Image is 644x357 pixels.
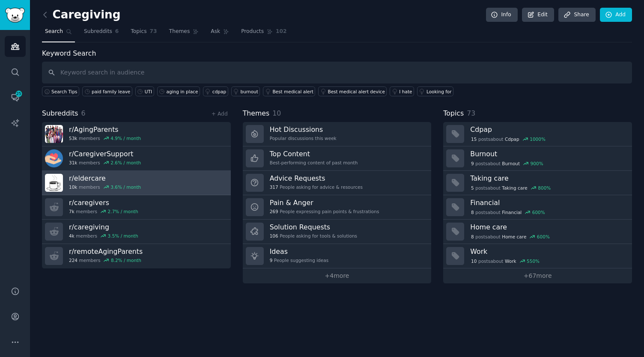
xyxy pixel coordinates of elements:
a: Taking care5postsaboutTaking care800% [443,171,632,195]
h2: Caregiving [42,8,121,22]
a: Cdpap15postsaboutCdpap1000% [443,122,632,146]
a: Best medical alert device [318,86,387,96]
h3: Financial [470,198,626,207]
span: 6 [81,109,86,117]
span: 73 [150,28,157,36]
a: UTI [135,86,154,96]
div: post s about [470,135,546,143]
h3: Taking care [470,174,626,183]
div: 2.7 % / month [108,208,138,214]
h3: Pain & Anger [270,198,379,207]
div: I hate [399,89,412,95]
a: r/AgingParents53kmembers4.9% / month [42,122,231,146]
img: GummySearch logo [5,8,25,23]
div: 800 % [538,185,551,191]
div: People expressing pain points & frustrations [270,208,379,214]
div: 1000 % [530,136,546,142]
div: 2.6 % / month [110,160,141,166]
a: Share [558,8,595,22]
span: Ask [211,28,220,36]
a: Topics73 [128,25,160,42]
label: Keyword Search [42,49,96,57]
h3: Hot Discussions [270,125,337,134]
h3: Top Content [270,149,358,158]
a: cdpap [203,86,228,96]
span: Cdpap [505,136,519,142]
div: Best medical alert device [328,89,385,95]
span: Burnout [502,161,520,167]
a: Products102 [238,25,289,42]
h3: Advice Requests [270,174,363,183]
a: Edit [522,8,554,22]
a: Top ContentBest-performing content of past month [243,146,432,171]
span: Subreddits [84,28,112,36]
a: Pain & Anger269People expressing pain points & frustrations [243,195,432,220]
span: 8 [471,209,474,215]
span: 106 [270,233,278,239]
span: 224 [69,257,78,263]
span: 4k [69,233,75,239]
a: Burnout9postsaboutBurnout900% [443,146,632,171]
a: Info [486,8,518,22]
a: paid family leave [82,86,132,96]
div: UTI [145,89,152,95]
h3: Home care [470,223,626,232]
div: 600 % [537,234,550,240]
div: post s about [470,184,552,192]
div: Looking for [426,89,452,95]
a: aging in place [157,86,200,96]
a: r/eldercare10kmembers3.6% / month [42,171,231,195]
span: Topics [443,108,464,119]
h3: r/ AgingParents [69,125,141,134]
span: Products [241,28,264,36]
h3: Burnout [470,149,626,158]
a: burnout [231,86,260,96]
span: 53k [69,135,77,141]
img: eldercare [45,174,63,192]
a: r/remoteAgingParents224members8.2% / month [42,244,231,268]
div: members [69,184,141,190]
div: members [69,135,141,141]
a: Financial8postsaboutFinancial600% [443,195,632,220]
span: 9 [471,161,474,167]
a: Work10postsaboutWork550% [443,244,632,268]
div: aging in place [167,89,198,95]
span: Financial [502,209,522,215]
div: Best-performing content of past month [270,160,358,166]
div: 3.5 % / month [108,233,138,239]
h3: r/ eldercare [69,174,141,183]
span: Taking care [502,185,528,191]
div: members [69,208,138,214]
h3: r/ remoteAgingParents [69,247,143,256]
span: 15 [471,136,477,142]
a: I hate [390,86,414,96]
a: Add [600,8,632,22]
input: Keyword search in audience [42,62,632,83]
h3: Solution Requests [270,223,357,232]
div: post s about [470,208,546,216]
span: 31k [69,160,77,166]
span: Work [505,258,516,264]
h3: Work [470,247,626,256]
h3: r/ caregiving [69,223,138,232]
a: Search [42,25,75,42]
img: CaregiverSupport [45,149,63,167]
a: r/caregivers7kmembers2.7% / month [42,195,231,220]
span: 317 [270,184,278,190]
a: Subreddits6 [81,25,122,42]
div: People asking for tools & solutions [270,233,357,239]
a: Best medical alert [263,86,315,96]
div: Popular discussions this week [270,135,337,141]
span: 269 [270,208,278,214]
a: Ask [208,25,232,42]
span: Search Tips [51,89,78,95]
span: Themes [169,28,190,36]
span: 7k [69,208,75,214]
span: 10 [272,109,281,117]
a: + Add [212,111,228,117]
span: 8 [471,234,474,240]
span: 10 [471,258,477,264]
span: 25 [15,91,23,97]
button: Search Tips [42,86,79,96]
a: Home care8postsaboutHome care600% [443,220,632,244]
